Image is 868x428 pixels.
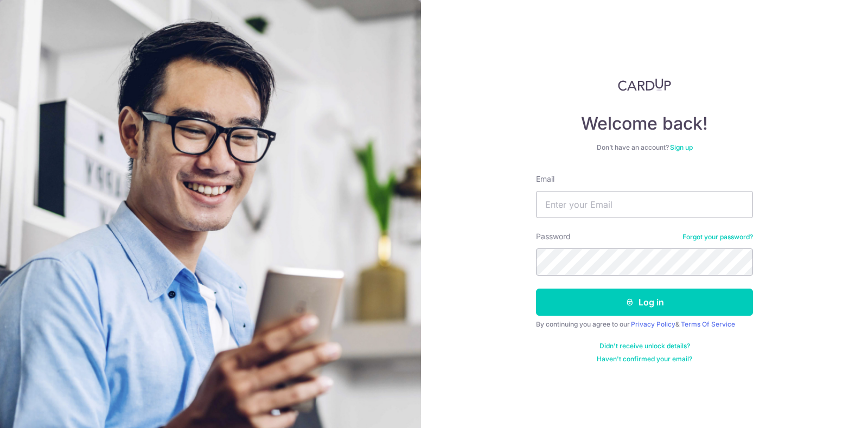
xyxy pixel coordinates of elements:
a: Sign up [670,143,693,151]
a: Terms Of Service [681,320,735,328]
h4: Welcome back! [536,113,753,135]
a: Didn't receive unlock details? [599,342,690,350]
label: Password [536,231,571,242]
button: Log in [536,289,753,316]
a: Forgot your password? [682,233,753,241]
div: Don’t have an account? [536,143,753,152]
label: Email [536,174,554,184]
input: Enter your Email [536,191,753,218]
a: Haven't confirmed your email? [597,355,692,363]
img: CardUp Logo [618,78,671,91]
a: Privacy Policy [631,320,675,328]
div: By continuing you agree to our & [536,320,753,329]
